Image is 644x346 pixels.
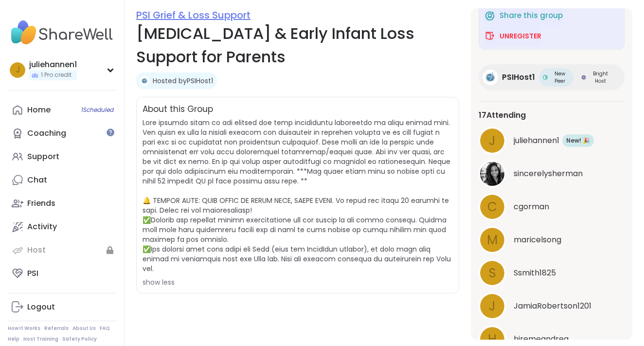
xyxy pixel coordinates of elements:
[29,59,77,70] div: juliehannen1
[514,168,583,180] span: sincerelysherman
[479,226,625,254] a: mmaricelsong
[81,106,114,114] span: 1 Scheduled
[27,221,57,232] div: Activity
[484,10,496,21] img: ShareWell Logomark
[550,70,570,85] span: New Peer
[8,98,116,122] a: Home1Scheduled
[479,160,625,187] a: sincerelyshermansincerelysherman
[153,76,213,86] a: Hosted byPSIHost1
[514,300,591,312] span: JamiaRobertson1201
[8,122,116,145] a: Coaching
[480,162,504,186] img: sincerelysherman
[479,109,526,121] span: 17 Attending
[514,135,559,146] span: juliehannen1
[487,231,498,250] span: m
[484,5,563,26] button: Share this group
[543,75,548,80] img: New Peer
[27,175,47,185] div: Chat
[41,71,72,79] span: 1 Pro credit
[566,136,590,145] span: New! 🎉
[483,70,498,85] img: PSIHost1
[514,267,556,279] span: Ssmith1825
[27,151,59,162] div: Support
[8,168,116,192] a: Chat
[62,336,97,343] a: Safety Policy
[27,128,66,139] div: Coaching
[72,325,96,332] a: About Us
[514,333,569,345] span: hiremeandrea
[27,302,55,312] div: Logout
[143,103,213,116] h2: About this Group
[8,262,116,285] a: PSI
[500,10,563,21] span: Share this group
[44,325,69,332] a: Referrals
[27,198,55,209] div: Friends
[136,8,250,22] a: PSI Grief & Loss Support
[500,31,541,41] span: Unregister
[107,128,114,136] iframe: Spotlight
[23,336,58,343] a: Host Training
[8,16,116,50] img: ShareWell Nav Logo
[479,193,625,220] a: ccgorman
[27,268,38,279] div: PSI
[8,295,116,319] a: Logout
[489,131,496,150] span: j
[140,76,149,86] img: PSIHost1
[8,192,116,215] a: Friends
[136,22,459,69] h1: [MEDICAL_DATA] & Early Infant Loss Support for Parents
[8,215,116,238] a: Activity
[514,234,561,246] span: maricelsong
[479,64,625,91] a: PSIHost1PSIHost1New PeerNew PeerBright HostBright Host
[8,336,19,343] a: Help
[514,201,549,213] span: cgorman
[143,118,451,273] span: Lore ipsumdo sitam co adi elitsed doe temp incididuntu laboreetdo ma aliqu enimad mini. Ven quisn...
[484,26,541,46] button: Unregister
[27,245,46,255] div: Host
[8,145,116,168] a: Support
[489,264,496,283] span: S
[484,30,496,42] img: ShareWell Logomark
[489,297,496,316] span: J
[479,127,625,154] a: jjuliehannen1New! 🎉
[502,72,535,83] span: PSIHost1
[100,325,110,332] a: FAQ
[588,70,613,85] span: Bright Host
[487,198,497,217] span: c
[8,325,40,332] a: How It Works
[27,105,51,115] div: Home
[581,75,586,80] img: Bright Host
[479,292,625,320] a: JJamiaRobertson1201
[16,64,20,76] span: j
[8,238,116,262] a: Host
[479,259,625,287] a: SSsmith1825
[143,277,453,287] div: show less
